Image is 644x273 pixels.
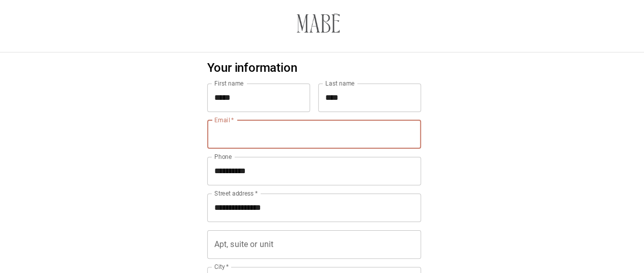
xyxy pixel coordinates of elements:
h2: Your information [207,61,421,75]
img: 3671f2-3.myshopify.com-a63cb35b-e478-4aa6-86b9-acdf2590cc8d [296,4,340,48]
label: Phone [214,152,232,161]
label: Street address [214,189,258,198]
label: Last name [325,79,354,88]
label: Email [214,116,234,124]
label: First name [214,79,243,88]
label: City [214,262,229,271]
